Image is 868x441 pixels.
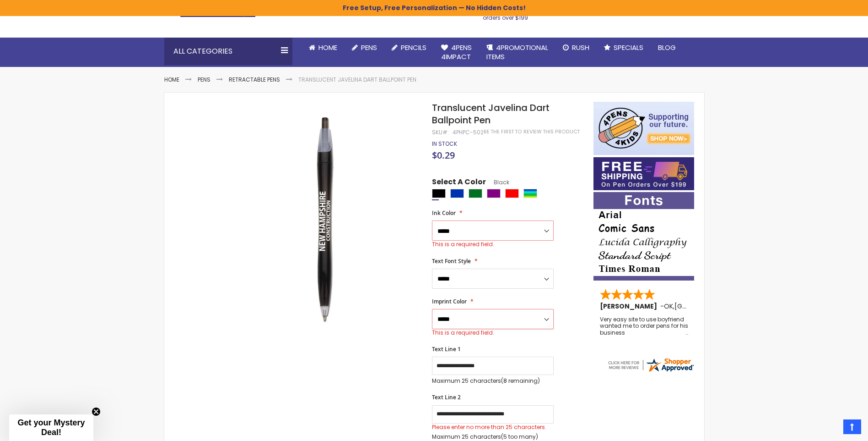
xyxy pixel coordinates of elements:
[92,407,101,416] button: Close teaser
[432,140,457,148] span: In stock
[229,76,280,83] a: Retractable Pens
[17,418,85,437] span: Get your Mystery Deal!
[432,101,550,127] span: Translucent Javelina Dart Ballpoint Pen
[432,209,456,217] span: Ink Color
[486,178,509,186] span: Black
[484,128,580,135] a: Be the first to review this product
[658,43,676,52] span: Blog
[432,393,461,401] span: Text Line 2
[651,38,683,58] a: Blog
[432,140,457,148] div: Availability
[432,149,455,161] span: $0.29
[432,433,554,441] p: Maximum 25 characters
[432,377,554,385] p: Maximum 25 characters
[600,316,689,336] div: Very easy site to use boyfriend wanted me to order pens for his business
[211,115,420,325] img: black-4phpc-502-translucent-javelina-dart-ballpoint-pen_1.jpg
[501,377,540,385] span: (8 remaining)
[9,414,93,441] div: Get your Mystery Deal!Close teaser
[432,128,449,136] strong: SKU
[674,302,742,311] span: [GEOGRAPHIC_DATA]
[361,43,377,52] span: Pens
[469,189,482,198] div: Green
[432,177,486,189] span: Select A Color
[660,302,742,311] span: - ,
[555,38,597,58] a: Rush
[614,43,643,52] span: Specials
[572,43,589,52] span: Rush
[164,38,292,65] div: All Categories
[505,189,519,198] div: Red
[523,189,537,198] div: Assorted
[432,241,554,248] div: This is a required field.
[345,38,384,58] a: Pens
[453,129,484,136] div: 4PHPC-502
[198,76,210,83] a: Pens
[384,38,434,58] a: Pencils
[843,419,861,434] a: Top
[607,367,695,375] a: 4pens.com certificate URL
[432,424,554,431] div: Please enter no more than 25 characters.
[593,192,694,281] img: font-personalization-examples
[432,298,467,305] span: Imprint Color
[600,302,660,311] span: [PERSON_NAME]
[487,189,501,198] div: Purple
[434,38,479,67] a: 4Pens4impact
[593,102,694,155] img: 4pens 4 kids
[501,433,538,441] span: (5 too many)
[441,43,472,61] span: 4Pens 4impact
[593,157,694,190] img: Free shipping on orders over $199
[450,189,464,198] div: Blue
[298,76,416,83] li: Translucent Javelina Dart Ballpoint Pen
[432,189,446,198] div: Black
[479,38,555,67] a: 4PROMOTIONALITEMS
[486,43,548,61] span: 4PROMOTIONAL ITEMS
[164,76,179,83] a: Home
[597,38,651,58] a: Specials
[432,345,461,353] span: Text Line 1
[318,43,337,52] span: Home
[664,302,673,311] span: OK
[607,357,695,373] img: 4pens.com widget logo
[401,43,426,52] span: Pencils
[302,38,345,58] a: Home
[432,257,471,265] span: Text Font Style
[432,329,554,336] div: This is a required field.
